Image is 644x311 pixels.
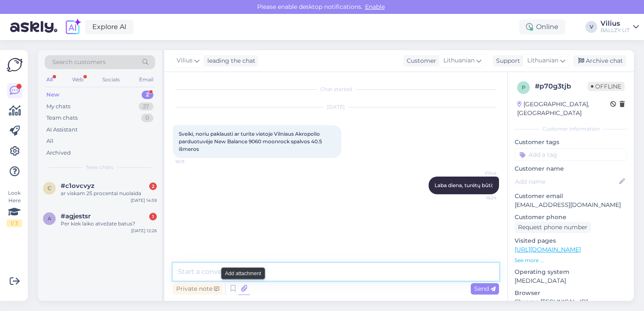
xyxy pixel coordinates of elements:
a: ViliusBALLZY LIT [601,20,639,34]
input: Add name [515,177,617,186]
p: Customer name [515,164,627,173]
div: 2 [142,91,153,99]
span: c [48,185,51,191]
p: [EMAIL_ADDRESS][DOMAIN_NAME] [515,201,627,209]
div: Archive chat [573,55,626,67]
p: Visited pages [515,236,627,245]
div: leading the chat [204,56,255,65]
p: Chrome [TECHNICAL_ID] [515,298,627,306]
span: Offline [588,82,625,91]
span: Sveiki, noriu paklausti ar turite vietoje Vilniaus Akropolio parduotuvėje New Balance 9060 moonro... [179,131,323,152]
div: All [45,74,54,85]
div: Support [493,56,520,65]
div: Vilius [601,20,630,27]
div: [GEOGRAPHIC_DATA], [GEOGRAPHIC_DATA] [517,100,610,118]
div: AI Assistant [46,126,78,134]
span: Laba diena, turėtų būti: [435,182,493,188]
span: Vilius [465,170,496,176]
span: #c1ovcvyz [61,182,94,190]
div: Chat started [173,86,499,93]
input: Add a tag [515,148,627,161]
div: Archived [46,149,71,157]
p: Operating system [515,268,627,276]
div: My chats [46,102,70,111]
div: Customer information [515,125,627,133]
span: Vilius [177,56,193,65]
div: # p70g3tjb [535,81,588,91]
p: Browser [515,289,627,298]
span: Lithuanian [527,56,558,65]
div: Email [137,74,155,85]
span: Enable [362,3,387,11]
span: New chats [86,164,113,171]
span: a [48,215,51,222]
div: 1 / 3 [7,220,22,227]
p: See more ... [515,257,627,264]
small: Add attachment [225,269,261,277]
p: Customer tags [515,138,627,147]
img: Askly Logo [7,57,23,73]
div: 0 [141,114,153,122]
div: New [46,91,59,99]
div: 1 [149,213,157,220]
div: [DATE] 12:26 [131,228,157,234]
div: 27 [139,102,153,111]
span: #agjestsr [61,212,91,220]
div: Private note [173,283,223,295]
div: Team chats [46,114,78,122]
span: p [522,84,526,91]
div: Web [70,74,85,85]
span: 16:13 [175,158,207,165]
div: Per kiek laiko atvežate batus? [61,220,157,228]
p: Customer email [515,192,627,201]
p: Customer phone [515,213,627,222]
div: All [46,137,54,145]
div: Customer [403,56,436,65]
img: explore-ai [64,18,82,36]
span: Search customers [52,58,106,67]
p: [MEDICAL_DATA] [515,276,627,285]
div: [DATE] [173,103,499,111]
div: Socials [101,74,121,85]
a: [URL][DOMAIN_NAME] [515,246,581,253]
span: 16:24 [465,195,496,201]
div: V [585,21,597,33]
div: Look Here [7,189,22,227]
span: Lithuanian [443,56,475,65]
a: Explore AI [85,20,134,34]
div: ar viskam 25 procentai nuolaida [61,190,157,197]
span: Send [474,285,496,292]
div: Online [519,19,565,35]
div: Request phone number [515,222,591,233]
div: [DATE] 14:59 [131,197,157,204]
div: 2 [149,182,157,190]
div: BALLZY LIT [601,27,630,34]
